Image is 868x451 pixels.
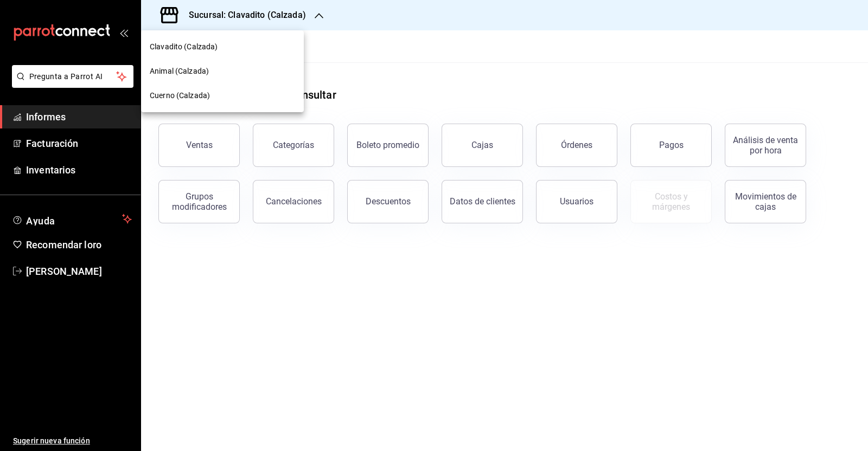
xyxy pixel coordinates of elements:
[141,83,304,108] div: Cuerno (Calzada)
[141,35,304,59] div: Clavadito (Calzada)
[141,59,304,83] div: Animal (Calzada)
[150,67,209,75] font: Animal (Calzada)
[150,91,210,100] font: Cuerno (Calzada)
[150,42,218,51] font: Clavadito (Calzada)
